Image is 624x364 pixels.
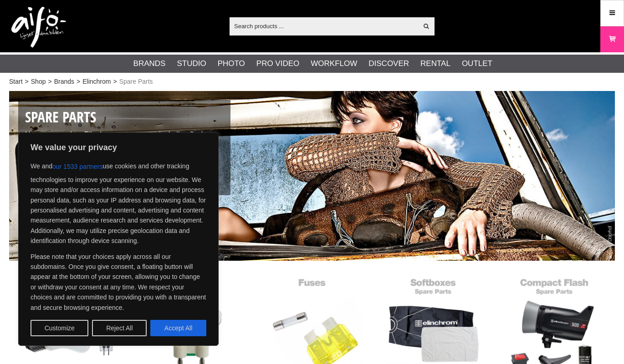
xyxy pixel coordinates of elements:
span: Spare Parts [119,77,153,86]
span: > [77,77,80,86]
button: Reject All [92,320,147,336]
button: our 1533 partners [52,158,103,175]
a: Photo [218,58,245,70]
div: Here you can buy Elinchrom spare parts, including flash tubes, modeling lamps, spare parts for El... [18,100,230,195]
a: Discover [368,58,409,70]
a: Start [9,77,23,86]
a: Workflow [311,58,357,70]
a: Brands [54,77,74,86]
a: Outlet [462,58,492,70]
p: Please note that your choices apply across all our subdomains. Once you give consent, a floating ... [31,252,206,313]
button: Customize [31,320,88,336]
a: Elinchrom [82,77,111,86]
p: We and use cookies and other tracking technologies to improve your experience on our website. We ... [31,158,206,246]
a: Rental [420,58,450,70]
div: We value your privacy [18,132,219,346]
img: logo.png [11,7,66,48]
p: We value your privacy [31,142,206,153]
input: Search products ... [230,19,418,33]
a: Studio [177,58,206,70]
a: Shop [31,77,46,86]
h1: Spare Parts [25,107,224,127]
button: Accept All [150,320,206,336]
span: > [113,77,117,86]
a: Brands [133,58,166,70]
span: > [48,77,51,86]
span: > [25,77,29,86]
a: Pro Video [256,58,299,70]
img: Elinchrom Spare parts [9,91,615,261]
